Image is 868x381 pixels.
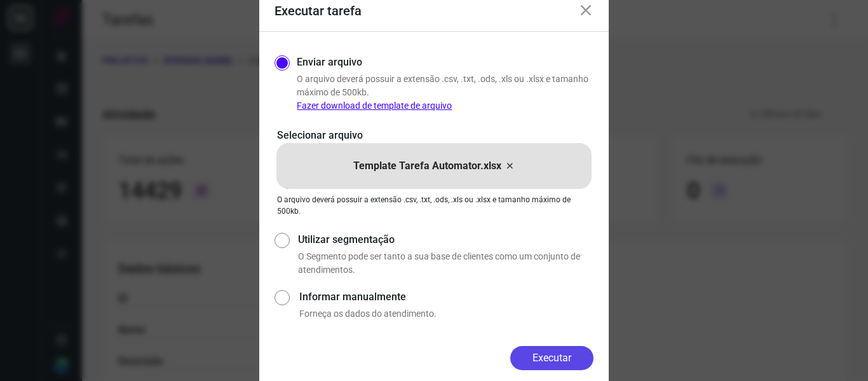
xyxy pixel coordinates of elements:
button: Executar [510,346,593,370]
p: O arquivo deverá possuir a extensão .csv, .txt, .ods, .xls ou .xlsx e tamanho máximo de 500kb. [277,194,591,217]
p: Selecionar arquivo [277,128,591,143]
label: Informar manualmente [299,289,593,305]
label: Utilizar segmentação [298,232,593,247]
a: Fazer download de template de arquivo [297,100,452,111]
p: Template Tarefa Automator.xlsx [353,158,501,174]
p: Forneça os dados do atendimento. [299,307,593,321]
p: O Segmento pode ser tanto a sua base de clientes como um conjunto de atendimentos. [298,250,593,277]
h3: Executar tarefa [275,3,362,18]
p: O arquivo deverá possuir a extensão .csv, .txt, .ods, .xls ou .xlsx e tamanho máximo de 500kb. [297,73,593,113]
label: Enviar arquivo [297,55,362,70]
